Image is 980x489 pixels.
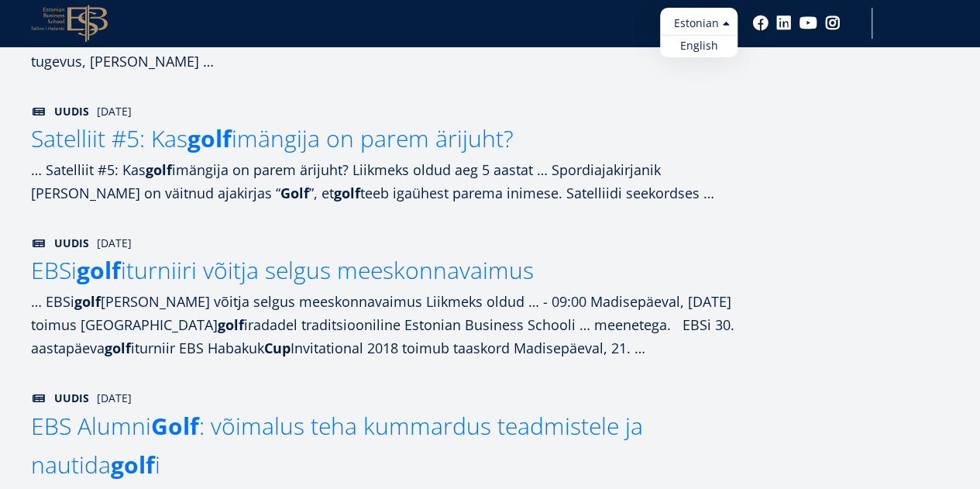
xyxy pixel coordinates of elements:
a: English [660,35,738,57]
span: [DATE] [97,104,132,119]
strong: Golf [151,409,199,441]
span: EBSi iturniiri võitja selgus meeskonnavaimus [31,254,534,286]
strong: golf [105,339,131,357]
span: [DATE] [97,236,132,251]
span: Uudis [31,391,89,406]
strong: golf [187,122,232,154]
span: Uudis [31,104,89,119]
strong: golf [77,254,121,286]
strong: golf [218,315,244,334]
div: … Satelliit #5: Kas imängija on parem ärijuht? Liikmeks oldud aeg 5 aastat … Spordiajakirjanik [P... [31,158,767,205]
strong: golf [334,184,360,202]
a: Youtube [799,15,817,31]
strong: Cup [264,339,291,357]
div: … EBSi [PERSON_NAME] võitja selgus meeskonnavaimus Liikmeks oldud … - 09:00 Madisepäeval, [DATE] ... [31,290,767,360]
strong: golf [111,448,155,480]
span: Satelliit #5: Kas imängija on parem ärijuht? [31,122,514,154]
span: [DATE] [97,391,132,406]
a: Linkedin [776,15,792,31]
span: EBS Alumni : võimalus teha kummardus teadmistele ja nautida i [31,409,643,480]
a: Instagram [825,15,841,31]
span: Uudis [31,236,89,251]
strong: golf [74,292,101,311]
strong: Golf [280,184,309,202]
strong: golf [146,160,172,179]
a: Facebook [753,15,769,31]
